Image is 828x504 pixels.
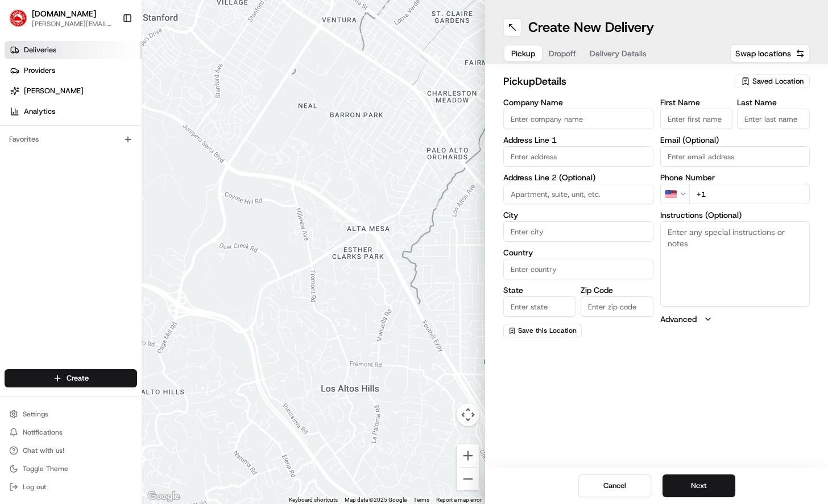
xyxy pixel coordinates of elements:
[11,109,32,129] img: 1736555255976-a54dd68f-1ca7-489b-9aae-adbdc363a1c4
[35,207,92,216] span: [PERSON_NAME]
[663,474,735,497] button: Next
[413,497,429,503] a: Terms
[511,48,535,59] span: Pickup
[737,109,810,129] input: Enter last name
[730,44,810,63] button: Swap locations
[660,313,697,325] label: Advanced
[113,282,138,291] span: Pylon
[9,9,27,27] img: Waiter.com
[23,464,68,473] span: Toggle Theme
[159,176,183,185] span: [DATE]
[503,173,653,181] label: Address Line 2 (Optional)
[503,211,653,219] label: City
[7,250,92,270] a: 📗Knowledge Base
[457,468,479,490] button: Zoom out
[503,73,728,89] h2: pickup Details
[193,112,207,126] button: Start new chat
[660,136,810,144] label: Email (Optional)
[737,98,810,106] label: Last Name
[457,403,479,426] button: Map camera controls
[528,18,654,36] h1: Create New Delivery
[30,73,188,85] input: Clear
[503,146,653,167] input: Enter address
[23,177,32,186] img: 1736555255976-a54dd68f-1ca7-489b-9aae-adbdc363a1c4
[11,148,73,157] div: Past conversations
[689,184,810,204] input: Enter phone number
[94,207,98,216] span: •
[578,474,651,497] button: Cancel
[23,428,63,437] span: Notifications
[503,98,653,106] label: Company Name
[660,98,733,106] label: First Name
[345,497,407,503] span: Map data ©2025 Google
[145,489,183,504] img: Google
[24,106,55,117] span: Analytics
[5,41,142,59] a: Deliveries
[11,46,207,64] p: Welcome 👋
[5,102,142,121] a: Analytics
[11,166,30,184] img: Dianne Alexi Soriano
[735,73,810,89] button: Saved Location
[660,313,810,325] button: Advanced
[5,61,142,80] a: Providers
[503,259,653,279] input: Enter country
[660,146,810,167] input: Enter email address
[660,109,733,129] input: Enter first name
[96,255,105,265] div: 💻
[51,120,156,129] div: We're available if you need us!
[5,479,137,495] button: Log out
[5,82,142,100] a: [PERSON_NAME]
[67,373,89,383] span: Create
[503,324,582,337] button: Save this Location
[92,250,187,270] a: 💻API Documentation
[457,444,479,467] button: Zoom in
[503,286,576,294] label: State
[24,45,56,55] span: Deliveries
[660,211,810,219] label: Instructions (Optional)
[24,109,44,129] img: 1732323095091-59ea418b-cfe3-43c8-9ae0-d0d06d6fd42c
[5,5,118,32] button: Waiter.com[DOMAIN_NAME][PERSON_NAME][EMAIL_ADDRESS][PERSON_NAME][DOMAIN_NAME]
[35,176,151,185] span: [PERSON_NAME] [PERSON_NAME]
[503,249,653,257] label: Country
[581,296,653,317] input: Enter zip code
[176,146,207,159] button: See all
[23,482,46,491] span: Log out
[32,8,96,19] button: [DOMAIN_NAME]
[51,109,187,120] div: Start new chat
[503,184,653,204] input: Apartment, suite, unit, etc.
[5,443,137,458] button: Chat with us!
[503,109,653,129] input: Enter company name
[153,176,157,185] span: •
[11,255,20,265] div: 📗
[23,410,48,419] span: Settings
[24,86,84,96] span: [PERSON_NAME]
[24,65,55,76] span: Providers
[11,196,30,214] img: Jenna Phillips
[5,424,137,440] button: Notifications
[101,207,124,216] span: [DATE]
[23,254,87,266] span: Knowledge Base
[145,489,183,504] a: Open this area in Google Maps (opens a new window)
[436,497,482,503] a: Report a map error
[5,130,137,148] div: Favorites
[5,406,137,422] button: Settings
[503,221,653,242] input: Enter city
[11,11,34,34] img: Nash
[503,296,576,317] input: Enter state
[32,19,113,28] button: [PERSON_NAME][EMAIL_ADDRESS][PERSON_NAME][DOMAIN_NAME]
[23,446,64,455] span: Chat with us!
[590,48,647,59] span: Delivery Details
[107,254,183,266] span: API Documentation
[5,369,137,387] button: Create
[735,48,791,59] span: Swap locations
[518,326,577,335] span: Save this Location
[752,76,804,86] span: Saved Location
[660,173,810,181] label: Phone Number
[503,136,653,144] label: Address Line 1
[80,282,138,291] a: Powered byPylon
[549,48,576,59] span: Dropoff
[289,496,338,504] button: Keyboard shortcuts
[5,461,137,477] button: Toggle Theme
